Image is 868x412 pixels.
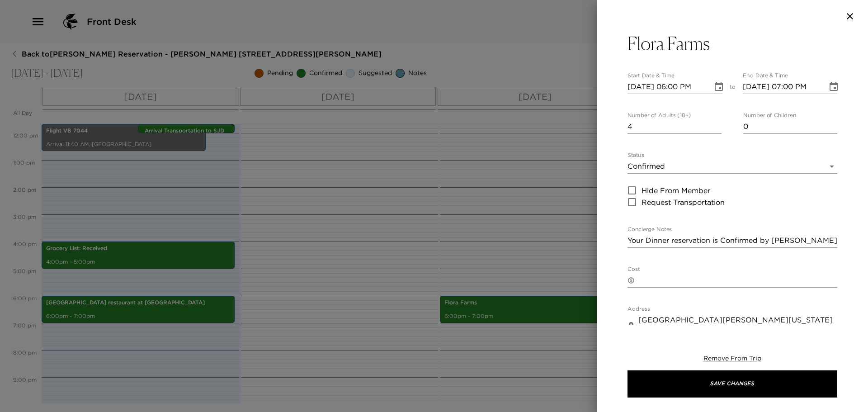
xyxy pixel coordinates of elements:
label: Number of Adults (18+) [627,112,691,119]
label: Cost [627,265,640,273]
span: Request Transportation [642,197,725,208]
span: Hide From Member [642,185,710,196]
div: Confirmed [627,159,837,174]
label: Number of Children [743,112,796,119]
span: to [730,83,736,94]
button: Choose date, selected date is Sep 3, 2025 [710,78,728,96]
h3: Flora Farms [627,33,710,54]
span: Remove From Trip [703,354,761,362]
label: Start Date & Time [627,72,675,80]
label: Status [627,152,644,159]
label: End Date & Time [743,72,788,80]
button: Save Changes [627,370,837,398]
input: MM/DD/YYYY hh:mm aa [627,80,706,94]
button: Flora Farms [627,33,837,54]
label: Concierge Notes [627,226,672,233]
button: Choose date, selected date is Sep 3, 2025 [825,78,843,96]
textarea: Your Dinner reservation is Confirmed by [PERSON_NAME] [627,235,837,246]
button: Remove From Trip [703,354,761,363]
input: MM/DD/YYYY hh:mm aa [743,80,821,94]
textarea: [GEOGRAPHIC_DATA][PERSON_NAME][US_STATE] [GEOGRAPHIC_DATA] [638,315,837,336]
label: Address [627,305,650,313]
